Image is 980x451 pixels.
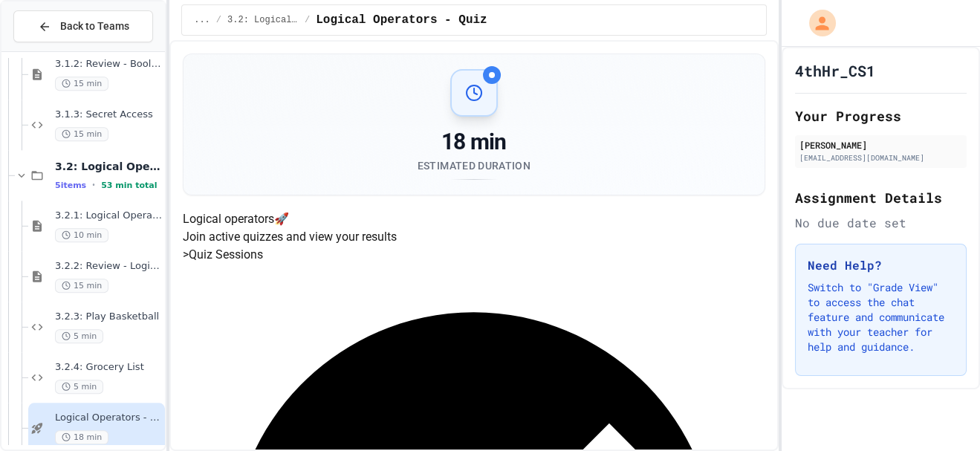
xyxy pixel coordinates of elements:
span: • [92,179,95,191]
div: [EMAIL_ADDRESS][DOMAIN_NAME] [799,152,962,163]
span: 3.2: Logical Operators [227,14,299,26]
h2: Your Progress [795,106,967,126]
span: Logical Operators - Quiz [316,11,487,29]
span: 3.2: Logical Operators [55,160,162,173]
span: 3.2.2: Review - Logical Operators [55,260,162,273]
span: 3.1.3: Secret Access [55,108,162,121]
span: ... [194,14,210,26]
span: Logical Operators - Quiz [55,412,162,424]
span: 5 items [55,181,86,190]
div: No due date set [795,214,967,232]
span: 3.1.2: Review - Booleans [55,58,162,71]
span: 5 min [55,380,103,394]
h2: Assignment Details [795,187,967,208]
h3: Need Help? [808,256,954,274]
h1: 4thHr_CS1 [795,60,875,81]
span: 15 min [55,127,108,141]
span: / [216,14,221,26]
div: Estimated Duration [418,158,530,173]
span: 15 min [55,77,108,91]
span: 18 min [55,430,108,444]
div: My Account [794,6,840,40]
span: 3.2.4: Grocery List [55,361,162,374]
button: Back to Teams [13,10,153,42]
span: Back to Teams [60,19,129,34]
span: 3.2.1: Logical Operators [55,210,162,222]
h5: > Quiz Sessions [183,246,765,264]
p: Switch to "Grade View" to access the chat feature and communicate with your teacher for help and ... [808,280,954,354]
span: 3.2.3: Play Basketball [55,311,162,323]
span: 5 min [55,329,103,343]
span: 15 min [55,279,108,293]
span: 10 min [55,228,108,242]
p: Join active quizzes and view your results [183,228,765,246]
span: 53 min total [101,181,157,190]
div: 18 min [418,129,530,155]
div: [PERSON_NAME] [799,138,962,152]
span: / [305,14,310,26]
h4: Logical operators 🚀 [183,210,765,228]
